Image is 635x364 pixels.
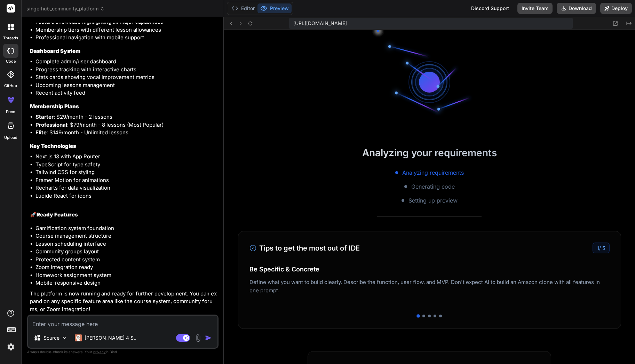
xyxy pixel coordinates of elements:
[35,161,217,169] li: TypeScript for type safety
[411,182,455,191] span: Generating code
[30,290,217,314] p: The platform is now running and ready for further development. You can expand on any specific fea...
[35,26,217,34] li: Membership tiers with different lesson allowances
[62,335,68,341] img: Pick Models
[30,103,79,110] strong: Membership Plans
[6,58,16,64] label: code
[37,211,78,218] strong: Ready Features
[35,129,217,137] li: : $149/month - Unlimited lessons
[35,153,217,161] li: Next.js 13 with App Router
[35,240,217,248] li: Lesson scheduling interface
[593,243,610,253] div: /
[293,20,347,27] span: [URL][DOMAIN_NAME]
[35,279,217,287] li: Mobile-responsive design
[35,58,217,66] li: Complete admin/user dashboard
[3,35,18,41] label: threads
[402,168,464,177] span: Analyzing requirements
[229,3,257,13] button: Editor
[35,263,217,271] li: Zoom integration ready
[35,129,47,136] strong: Elite
[27,349,219,355] p: Always double-check its answers. Your in Bind
[4,83,17,89] label: GitHub
[35,192,217,200] li: Lucide React for icons
[35,113,217,121] li: : $29/month - 2 lessons
[600,3,632,14] button: Deploy
[26,5,105,12] span: singerhub_community_platform
[194,334,202,342] img: attachment
[4,135,17,141] label: Upload
[557,3,596,14] button: Download
[408,196,458,205] span: Setting up preview
[249,264,610,274] h4: Be Specific & Concrete
[597,245,599,251] span: 1
[30,48,80,54] strong: Dashboard System
[35,73,217,81] li: Stats cards showing vocal improvement metrics
[35,176,217,184] li: Framer Motion for animations
[35,224,217,232] li: Gamification system foundation
[249,243,360,253] h3: Tips to get the most out of IDE
[75,334,82,341] img: Claude 4 Sonnet
[35,81,217,89] li: Upcoming lessons management
[35,256,217,264] li: Protected content system
[35,121,67,128] strong: Professional
[6,109,15,115] label: prem
[517,3,553,14] button: Invite Team
[43,334,59,341] p: Source
[35,232,217,240] li: Course management structure
[93,350,106,354] span: privacy
[224,145,635,160] h2: Analyzing your requirements
[35,248,217,256] li: Community groups layout
[205,334,212,341] img: icon
[35,168,217,176] li: Tailwind CSS for styling
[35,34,217,42] li: Professional navigation with mobile support
[35,184,217,192] li: Recharts for data visualization
[35,66,217,74] li: Progress tracking with interactive charts
[467,3,513,14] div: Discord Support
[602,245,605,251] span: 5
[85,334,136,341] p: [PERSON_NAME] 4 S..
[35,89,217,97] li: Recent activity feed
[35,121,217,129] li: : $79/month - 8 lessons (Most Popular)
[5,341,17,353] img: settings
[30,211,217,219] h2: 🚀
[30,143,76,149] strong: Key Technologies
[35,113,54,120] strong: Starter
[35,271,217,279] li: Homework assignment system
[257,3,292,13] button: Preview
